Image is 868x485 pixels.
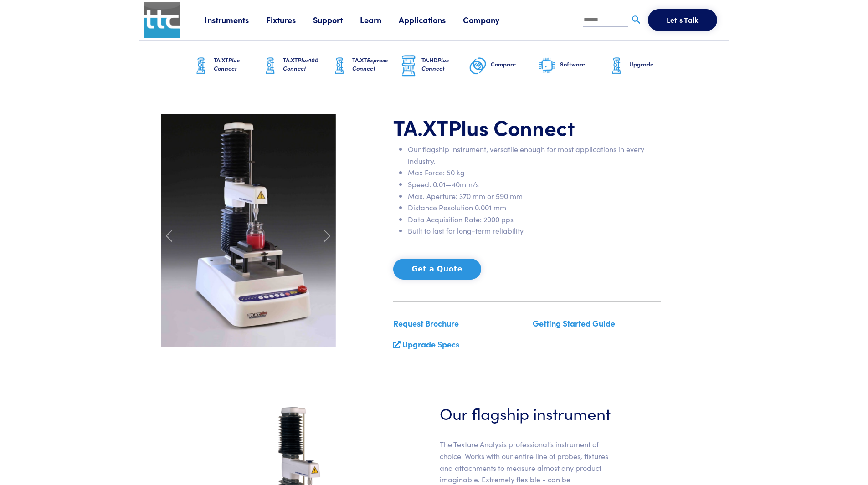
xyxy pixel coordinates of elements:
img: ta-xt-graphic.png [330,55,349,77]
a: Applications [399,14,463,26]
img: ta-xt-graphic.png [192,55,210,77]
h6: Software [560,60,607,68]
h6: TA.XT [214,56,261,72]
a: Upgrade [607,41,677,92]
h6: Compare [491,60,538,68]
img: ttc_logo_1x1_v1.0.png [144,2,180,38]
span: Express Connect [352,56,388,72]
button: Get a Quote [393,259,481,280]
span: Plus Connect [214,56,240,72]
li: Built to last for long-term reliability [408,225,661,237]
li: Data Acquisition Rate: 2000 pps [408,214,661,225]
a: TA.HDPlus Connect [400,41,469,92]
li: Speed: 0.01—40mm/s [408,179,661,190]
img: ta-xt-graphic.png [607,55,626,77]
a: Request Brochure [393,317,459,329]
span: Plus100 Connect [283,56,318,72]
a: TA.XTExpress Connect [330,41,400,92]
button: Let's Talk [648,9,717,31]
a: Compare [469,41,538,92]
img: ta-hd-graphic.png [400,54,418,78]
img: software-graphic.png [538,56,556,76]
h6: TA.HD [421,56,469,72]
a: Support [313,14,360,26]
img: compare-graphic.png [469,55,487,77]
h3: Our flagship instrument [440,402,615,424]
a: Learn [360,14,399,26]
img: carousel-ta-xt-plus-bloom.jpg [161,114,336,347]
a: Instruments [205,14,266,26]
img: ta-xt-graphic.png [261,55,279,77]
h6: TA.XT [352,56,400,72]
h6: Upgrade [629,60,677,68]
a: Upgrade Specs [402,338,459,350]
h1: TA.XT [393,114,661,140]
a: Fixtures [266,14,313,26]
span: Plus Connect [448,112,575,141]
a: Company [463,14,517,26]
a: TA.XTPlus Connect [192,41,261,92]
span: Plus Connect [421,56,449,72]
a: TA.XTPlus100 Connect [261,41,330,92]
li: Max. Aperture: 370 mm or 590 mm [408,190,661,202]
a: Getting Started Guide [533,317,615,329]
h6: TA.XT [283,56,330,72]
li: Distance Resolution 0.001 mm [408,202,661,214]
li: Max Force: 50 kg [408,167,661,179]
li: Our flagship instrument, versatile enough for most applications in every industry. [408,143,661,167]
a: Software [538,41,607,92]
